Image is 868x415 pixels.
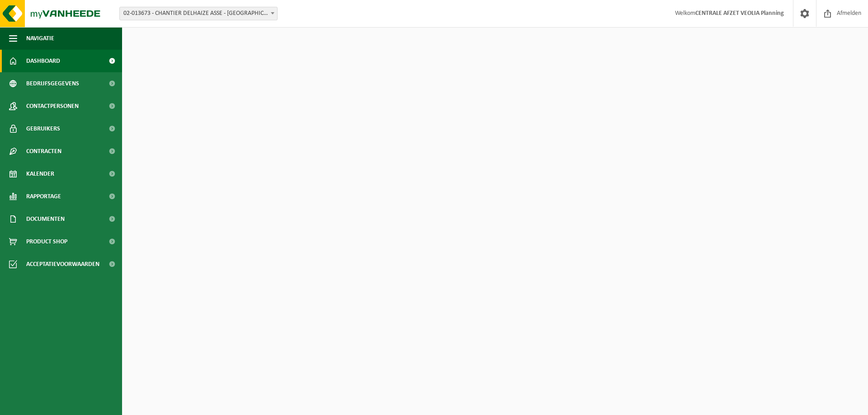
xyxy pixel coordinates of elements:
[119,7,278,20] span: 02-013673 - CHANTIER DELHAIZE ASSE - VEOLIA - ASSE
[26,140,61,163] span: Contracten
[26,230,67,253] span: Product Shop
[26,72,79,95] span: Bedrijfsgegevens
[26,208,65,230] span: Documenten
[26,253,99,275] span: Acceptatievoorwaarden
[26,163,54,185] span: Kalender
[26,50,60,72] span: Dashboard
[26,95,79,117] span: Contactpersonen
[26,117,60,140] span: Gebruikers
[26,27,54,50] span: Navigatie
[120,7,277,20] span: 02-013673 - CHANTIER DELHAIZE ASSE - VEOLIA - ASSE
[695,10,784,17] strong: CENTRALE AFZET VEOLIA Planning
[26,185,61,208] span: Rapportage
